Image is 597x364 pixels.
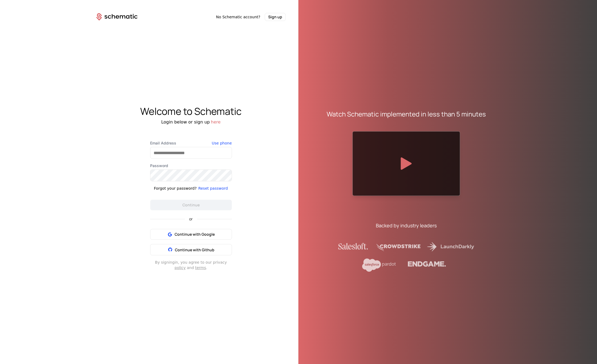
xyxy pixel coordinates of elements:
[175,247,214,252] span: Continue with Github
[327,110,486,118] div: Watch Schematic implemented in less than 5 minutes
[175,232,215,237] span: Continue with Google
[198,186,228,191] button: Reset password
[376,222,437,229] div: Backed by industry leaders
[265,13,286,21] button: Sign up
[150,244,232,255] button: Continue with Github
[211,119,221,125] button: here
[175,266,186,270] a: policy
[150,140,232,146] label: Email Address
[185,217,197,221] span: or
[150,229,232,240] button: Continue with Google
[150,260,232,270] div: By signing in , you agree to our privacy and .
[216,14,260,20] span: No Schematic account?
[150,163,232,168] label: Password
[195,266,206,270] a: terms
[154,186,197,191] div: Forgot your password?
[212,140,232,146] button: Use phone
[150,200,232,210] button: Continue
[83,106,299,117] div: Welcome to Schematic
[83,119,299,125] div: Login below or sign up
